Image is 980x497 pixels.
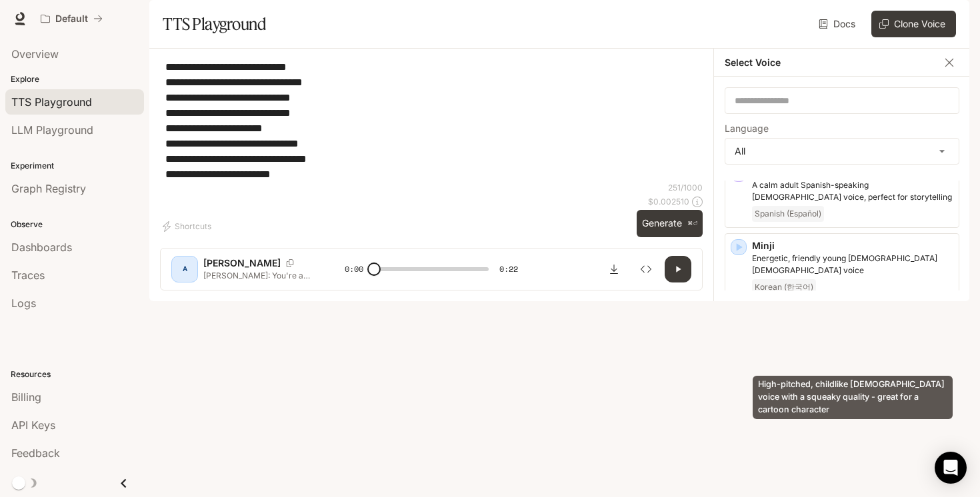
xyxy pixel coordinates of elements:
[35,5,109,32] button: All workspaces
[163,11,266,37] h1: TTS Playground
[203,256,281,270] p: [PERSON_NAME]
[725,124,769,133] p: Language
[281,259,299,267] button: Copy Voice ID
[687,220,697,228] p: ⌘⏎
[499,262,518,276] span: 0:22
[160,216,217,237] button: Shortcuts
[345,262,363,276] span: 0:00
[725,139,959,164] div: All
[633,256,659,282] button: Inspect
[753,376,953,419] div: High-pitched, childlike [DEMOGRAPHIC_DATA] voice with a squeaky quality - great for a cartoon cha...
[752,252,953,276] p: Energetic, friendly young Korean female voice
[935,452,967,484] div: Open Intercom Messenger
[752,239,953,252] p: Minji
[752,206,824,222] span: Spanish (Español)
[601,256,627,282] button: Download audio
[871,11,956,37] button: Clone Voice
[637,210,703,237] button: Generate⌘⏎
[752,279,816,295] span: Korean (한국어)
[55,13,88,25] p: Default
[816,11,861,37] a: Docs
[203,270,313,281] p: [PERSON_NAME]: You're a wizard [PERSON_NAME]. [PERSON_NAME]: [surprised] I'm a... WHAT?! [PERSON_...
[752,179,953,203] p: A calm adult Spanish-speaking male voice, perfect for storytelling
[174,258,195,280] div: A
